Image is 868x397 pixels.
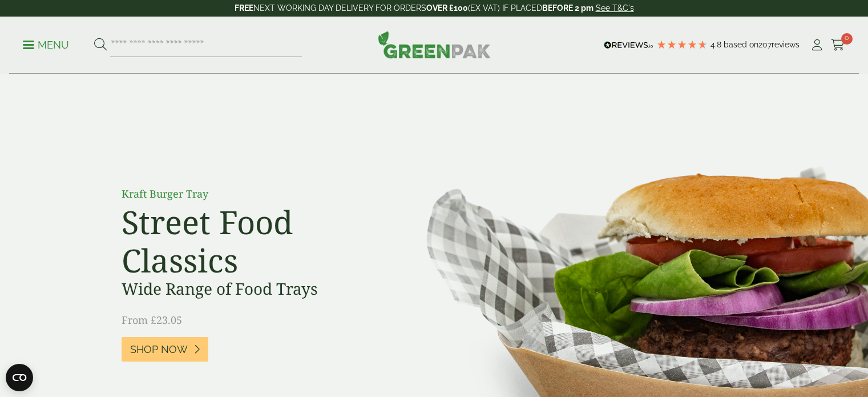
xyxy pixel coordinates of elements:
span: 4.8 [710,40,724,49]
strong: BEFORE 2 pm [542,3,594,13]
span: Based on [724,40,758,49]
p: Kraft Burger Tray [122,186,378,202]
h2: Street Food Classics [122,203,378,279]
i: Cart [831,39,845,51]
p: Menu [23,38,69,52]
a: See T&C's [596,3,634,13]
span: From £23.05 [122,313,182,327]
i: My Account [810,39,824,51]
img: REVIEWS.io [604,41,653,49]
strong: OVER £100 [426,3,468,13]
a: Menu [23,38,69,50]
span: reviews [772,40,800,49]
button: Open CMP widget [6,364,33,391]
a: Shop Now [122,337,208,362]
img: GreenPak Supplies [378,31,491,58]
span: 0 [841,33,853,45]
strong: FREE [235,3,253,13]
a: 0 [831,37,845,54]
div: 4.79 Stars [656,39,708,50]
span: 207 [758,40,772,49]
span: Shop Now [130,343,188,356]
h3: Wide Range of Food Trays [122,279,378,299]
